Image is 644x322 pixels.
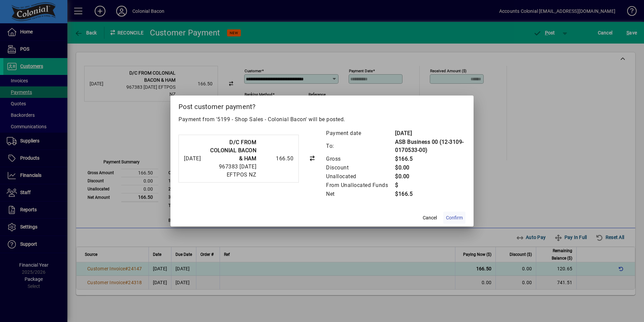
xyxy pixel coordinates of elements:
span: 967383 [DATE] EFTPOS NZ [219,163,257,178]
td: Net [326,190,395,198]
td: ASB Business 00 (12-3109-0170533-00) [395,138,465,155]
td: $0.00 [395,172,465,181]
button: Confirm [443,212,465,224]
td: Unallocated [326,172,395,181]
strong: D/C FROM COLONIAL BACON & HAM [210,139,256,162]
button: Cancel [419,212,441,224]
td: [DATE] [395,129,465,138]
span: Confirm [446,214,463,221]
td: Payment date [326,129,395,138]
td: $ [395,181,465,190]
td: Discount [326,163,395,172]
td: $166.5 [395,190,465,198]
div: 166.50 [260,155,293,163]
td: Gross [326,155,395,163]
td: From Unallocated Funds [326,181,395,190]
td: $0.00 [395,163,465,172]
div: [DATE] [184,155,201,163]
td: To: [326,138,395,155]
span: Cancel [423,214,437,221]
h2: Post customer payment? [170,96,474,115]
td: $166.5 [395,155,465,163]
p: Payment from '5199 - Shop Sales - Colonial Bacon' will be posted. [179,115,465,124]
